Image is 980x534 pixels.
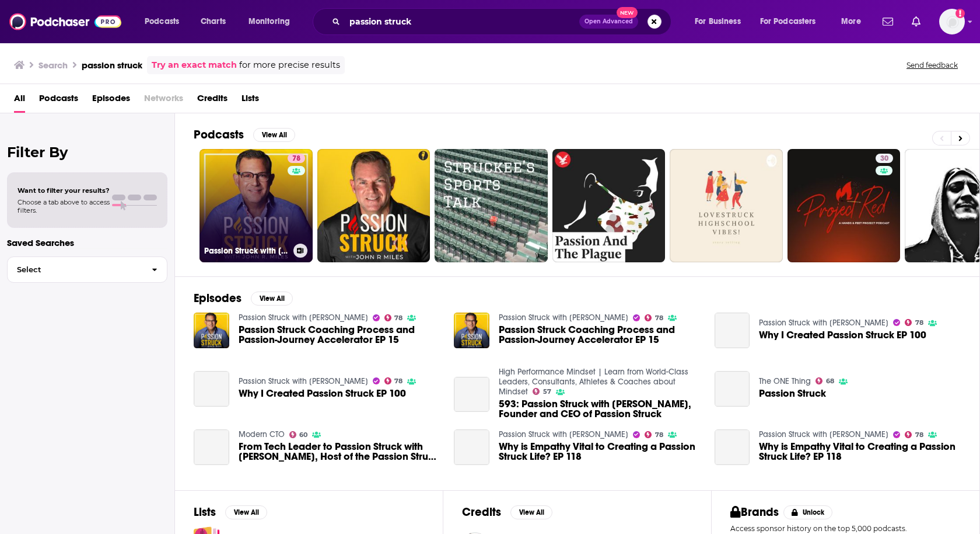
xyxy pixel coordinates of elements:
[730,505,779,519] h2: Brands
[915,432,923,438] span: 78
[880,153,888,165] span: 30
[787,149,901,262] a: 30
[145,13,179,30] span: Podcasts
[136,12,194,31] button: open menu
[759,442,961,462] a: Why is Empathy Vital to Creating a Passion Struck Life? EP 118
[499,325,701,345] span: Passion Struck Coaching Process and Passion-Journey Accelerator EP 15
[152,58,237,72] a: Try an exact match
[251,292,293,306] button: View All
[645,314,663,321] a: 78
[7,144,167,161] h2: Filter By
[462,505,552,519] a: CreditsView All
[8,266,142,273] span: Select
[14,89,25,113] a: All
[194,127,244,142] h2: Podcasts
[876,154,893,163] a: 30
[39,89,78,113] a: Podcasts
[193,12,233,31] a: Charts
[715,371,750,407] a: Passion Struck
[299,432,307,438] span: 60
[239,376,368,386] a: Passion Struck with John R. Miles
[194,505,216,519] h2: Lists
[194,505,267,519] a: ListsView All
[204,246,289,256] h3: Passion Struck with [PERSON_NAME]
[225,505,267,519] button: View All
[201,13,226,30] span: Charts
[833,12,876,31] button: open menu
[454,377,489,412] a: 593: Passion Struck with John R. Miles, Founder and CEO of Passion Struck
[194,371,229,407] a: Why I Created Passion Struck EP 100
[7,237,167,248] p: Saved Searches
[841,13,861,30] span: More
[815,377,834,384] a: 68
[82,60,142,71] h3: passion struck
[289,431,308,438] a: 60
[394,315,402,321] span: 78
[533,388,551,395] a: 57
[462,505,501,519] h2: Credits
[194,429,229,465] a: From Tech Leader to Passion Struck with John Miles, Host of the Passion Struck Podcast
[907,12,925,32] a: Show notifications dropdown
[579,15,638,29] button: Open AdvancedNew
[9,11,121,33] img: Podchaser - Follow, Share and Rate Podcasts
[239,442,440,462] span: From Tech Leader to Passion Struck with [PERSON_NAME], Host of the Passion Struck Podcast
[239,325,440,345] a: Passion Struck Coaching Process and Passion-Journey Accelerator EP 15
[454,429,489,465] a: Why is Empathy Vital to Creating a Passion Struck Life? EP 118
[759,389,826,398] a: Passion Struck
[454,313,489,348] img: Passion Struck Coaching Process and Passion-Journey Accelerator EP 15
[543,389,551,394] span: 57
[324,8,682,35] div: Search podcasts, credits, & more...
[783,505,833,519] button: Unlock
[199,149,313,262] a: 78Passion Struck with [PERSON_NAME]
[239,389,406,398] a: Why I Created Passion Struck EP 100
[584,19,633,25] span: Open Advanced
[194,291,293,306] a: EpisodesView All
[760,13,816,30] span: For Podcasters
[194,127,295,142] a: PodcastsView All
[759,330,926,340] a: Why I Created Passion Struck EP 100
[239,442,440,462] a: From Tech Leader to Passion Struck with John Miles, Host of the Passion Struck Podcast
[903,60,961,70] button: Send feedback
[253,128,295,142] button: View All
[239,313,368,323] a: Passion Struck with John R. Miles
[510,505,552,519] button: View All
[92,89,130,113] a: Episodes
[197,89,228,113] span: Credits
[645,431,663,438] a: 78
[384,314,403,321] a: 78
[759,376,811,386] a: The ONE Thing
[939,9,965,34] span: Logged in as heidi.egloff
[655,432,663,438] span: 78
[242,89,259,113] a: Lists
[292,153,300,165] span: 78
[695,13,741,30] span: For Business
[915,320,923,325] span: 78
[239,429,285,439] a: Modern CTO
[144,89,183,113] span: Networks
[38,60,68,71] h3: Search
[715,313,750,348] a: Why I Created Passion Struck EP 100
[499,399,701,419] span: 593: Passion Struck with [PERSON_NAME], Founder and CEO of Passion Struck
[194,313,229,348] img: Passion Struck Coaching Process and Passion-Journey Accelerator EP 15
[384,377,403,384] a: 78
[617,7,638,18] span: New
[499,442,701,462] span: Why is Empathy Vital to Creating a Passion Struck Life? EP 118
[499,313,628,323] a: Passion Struck with John R. Miles
[394,379,402,384] span: 78
[249,13,290,30] span: Monitoring
[7,256,167,283] button: Select
[17,186,110,195] span: Want to filter your results?
[288,154,305,163] a: 78
[905,431,923,438] a: 78
[17,198,110,214] span: Choose a tab above to access filters.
